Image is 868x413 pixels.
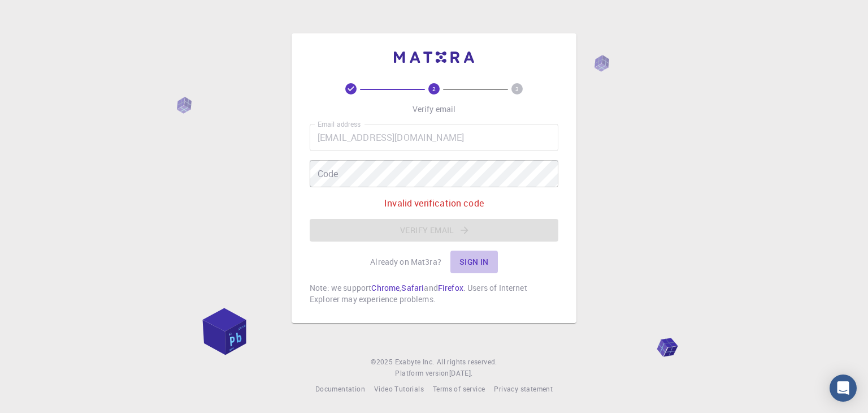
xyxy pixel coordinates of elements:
[494,384,553,393] span: Privacy statement
[374,384,424,393] span: Video Tutorials
[450,251,498,273] button: Sign in
[371,282,400,293] a: Chrome
[433,384,485,393] span: Terms of service
[310,282,558,305] p: Note: we support , and . Users of Internet Explorer may experience problems.
[315,384,365,393] span: Documentation
[433,384,485,395] a: Terms of service
[494,384,553,395] a: Privacy statement
[438,282,463,293] a: Firefox
[315,384,365,395] a: Documentation
[318,119,361,129] label: Email address
[432,85,436,93] text: 2
[370,256,441,268] p: Already on Mat3ra?
[371,356,394,368] span: © 2025
[401,282,424,293] a: Safari
[395,368,449,379] span: Platform version
[449,368,473,377] span: [DATE] .
[374,384,424,395] a: Video Tutorials
[515,85,519,93] text: 3
[413,104,456,115] p: Verify email
[449,368,473,379] a: [DATE].
[384,196,484,210] p: Invalid verification code
[437,356,497,368] span: All rights reserved.
[395,357,435,366] span: Exabyte Inc.
[395,356,435,368] a: Exabyte Inc.
[830,375,857,402] div: Open Intercom Messenger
